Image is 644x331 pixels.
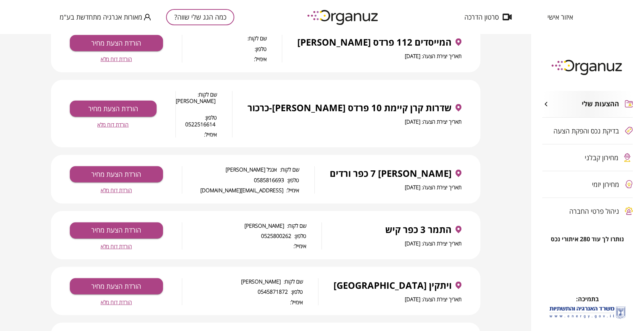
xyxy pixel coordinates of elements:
[101,187,132,193] button: הורדת דוח מלא
[405,184,461,191] span: תאריך יצירת הצעה: [DATE]
[182,222,307,229] span: שם לקוח: [PERSON_NAME]
[542,91,633,117] button: ההצעות שלי
[182,56,267,62] span: אימייל:
[582,100,619,108] span: ההצעות שלי
[385,224,452,235] span: התמר 3 כפר קיש
[542,171,633,198] button: מחירון יזמי
[70,278,163,294] button: הורדת הצעת מחיר
[247,103,452,113] span: שדרות קרן קיימת 10 פרדס [PERSON_NAME]-כרכור
[182,35,267,41] span: שם לקוח:
[182,299,303,305] span: אימייל:
[569,207,619,215] span: ניהול פרטי החברה
[542,144,633,171] button: מחירון קבלני
[547,13,573,21] span: איזור אישי
[60,13,142,21] span: מאורות אנרגיה מתחדשת בע"מ
[70,35,163,51] button: הורדת הצעת מחיר
[176,114,217,127] span: טלפון: 0522516614
[70,101,157,117] button: הורדת הצעת מחיר
[592,181,619,188] span: מחירון יזמי
[536,13,584,21] button: איזור אישי
[405,296,461,303] span: תאריך יצירת הצעה: [DATE]
[334,280,452,291] span: ויתקין [GEOGRAPHIC_DATA]
[60,12,151,22] button: מאורות אנרגיה מתחדשת בע"מ
[553,127,619,135] span: בדיקת נכס והפקת הצעה
[182,187,299,193] span: אימייל: [EMAIL_ADDRESS][DOMAIN_NAME]
[405,118,461,125] span: תאריך יצירת הצעה: [DATE]
[182,233,307,239] span: טלפון: 0525800262
[182,177,299,183] span: טלפון: 0585816693
[166,9,234,25] button: כמה הגג שלי שווה?
[453,13,523,21] button: סרטון הדרכה
[101,299,132,305] button: הורדת דוח מלא
[576,295,599,303] span: בתמיכה:
[182,166,299,173] span: שם לקוח: אנג׳ל [PERSON_NAME]
[405,52,461,60] span: תאריך יצירת הצעה: [DATE]
[176,91,217,111] span: שם לקוח: [PERSON_NAME]
[542,118,633,144] button: בדיקת נכס והפקת הצעה
[546,57,629,77] img: logo
[182,278,303,285] span: שם לקוח: [PERSON_NAME]
[176,131,217,138] span: אימייל:
[101,56,132,62] button: הורדת דוח מלא
[182,46,267,52] span: טלפון:
[585,154,618,161] span: מחירון קבלני
[97,121,129,128] button: הורדת דוח מלא
[182,243,307,249] span: אימייל:
[302,7,385,28] img: logo
[464,13,499,21] span: סרטון הדרכה
[330,168,452,179] span: [PERSON_NAME] 7 כפר ורדים
[405,240,461,247] span: תאריך יצירת הצעה: [DATE]
[70,222,163,239] button: הורדת הצעת מחיר
[548,303,627,321] img: לוגו משרד האנרגיה
[70,166,163,182] button: הורדת הצעת מחיר
[182,288,303,295] span: טלפון: 0545871872
[297,37,452,48] span: המייסדים 112 פרדס [PERSON_NAME]
[542,198,633,224] button: ניהול פרטי החברה
[101,243,132,250] button: הורדת דוח מלא
[551,236,624,243] span: נותרו לך עוד 280 איתורי נכס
